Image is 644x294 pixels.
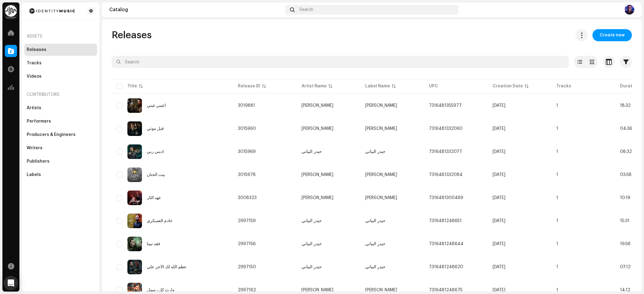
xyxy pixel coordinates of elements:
div: Label Name [365,83,390,89]
span: Sep 24, 2025 [493,127,505,131]
img: 37115b67-5fbd-48fd-8b4a-d9f0d3e27269 [127,260,142,274]
div: حيدر البياتي [302,150,322,154]
span: عباس السعيدي [302,288,356,292]
span: حيدر البياتي [365,150,386,154]
span: 1 [556,127,558,131]
span: 08:32 [620,150,632,154]
span: حيدر البياتي [302,242,356,246]
div: Labels [27,172,41,177]
div: عهد الثار [147,196,161,200]
div: Videos [27,74,42,79]
span: 14:12 [620,288,630,292]
span: حيدر البياتي [302,265,356,269]
div: Artists [27,106,41,110]
img: 0f74c21f-6d1c-4dbc-9196-dbddad53419e [5,5,17,17]
span: 1 [556,103,558,108]
re-m-nav-item: Videos [24,70,97,83]
span: 2997156 [238,242,256,246]
div: حيدر البياتي [302,265,322,269]
span: Releases [112,29,152,41]
span: 7316481248675 [429,288,463,292]
span: 18:32 [620,103,631,108]
re-m-nav-item: Producers & Engineers [24,129,97,141]
span: 1 [556,150,558,154]
img: 9eb403cf-588a-415b-8049-d8e743c34a6f [127,121,142,136]
re-m-nav-item: Tracks [24,57,97,69]
div: خادم العسكري [147,219,173,223]
span: Sep 16, 2025 [493,196,505,200]
div: Producers & Engineers [27,132,76,137]
div: حيدر البياتي [302,242,322,246]
input: Search [112,56,569,68]
div: Assets [24,29,97,44]
img: b4de11f3-3c81-475f-9123-f480d2af5db3 [625,5,634,15]
span: 1 [556,288,558,292]
div: Creation Date [493,83,523,89]
re-m-nav-item: Performers [24,115,97,127]
div: قبل موتي [147,127,164,131]
span: 1 [556,242,558,246]
div: Open Intercom Messenger [4,276,18,290]
span: يوسف سعد العاملي [302,196,356,200]
span: يوسف سعد العاملي [365,196,397,200]
div: [PERSON_NAME] [302,288,333,292]
div: Performers [27,119,51,124]
span: 7316481355977 [429,103,462,108]
span: عباس السعيدي [365,288,397,292]
div: Writers [27,146,42,150]
span: Sep 3, 2025 [493,265,505,269]
span: Sep 29, 2025 [493,103,505,108]
span: دانيال بوجبارة [365,103,397,108]
span: سيد محمد الحسيني [302,127,356,131]
img: 6ebeb6e1-611b-4aea-88b4-c99237c2bc84 [127,167,142,182]
div: Release ID [238,83,260,89]
img: 185c913a-8839-411b-a7b9-bf647bcb215e [27,7,78,15]
span: Sep 3, 2025 [493,242,505,246]
span: حيدر البياتي [365,242,386,246]
span: حيدر البياتي [365,219,386,223]
span: 7316481332077 [429,150,462,154]
div: فقد نبينا [147,242,160,246]
img: a83cc99f-2715-4b79-9393-b740fd8c58a9 [127,237,142,251]
span: 1 [556,265,558,269]
div: Artist Name [302,83,327,89]
div: حيدر البياتي [302,219,322,223]
div: عظم الله لك الأجر علي [147,265,187,269]
div: وارث كل رسول [147,288,174,292]
span: حيدر البياتي [302,219,356,223]
div: [PERSON_NAME] [302,173,333,177]
re-m-nav-item: Labels [24,169,97,181]
div: Tracks [27,61,42,66]
re-a-nav-header: Contributors [24,87,97,102]
span: 3015960 [238,127,256,131]
div: Publishers [27,159,49,164]
div: Releases [27,47,46,52]
span: 2997150 [238,265,256,269]
span: 3015978 [238,173,256,177]
span: 2997162 [238,288,256,292]
span: Search [299,7,313,12]
span: حيدر البياتي [302,150,356,154]
re-m-nav-item: Publishers [24,155,97,167]
span: 7316481248620 [429,265,463,269]
span: 03:58 [620,173,632,177]
div: بيت الحنان [147,173,165,177]
span: 10:19 [620,196,630,200]
img: 2415fff1-1614-4501-b64f-25c0a25d33f6 [127,214,142,228]
span: دانيال بوجبارة [302,103,356,108]
span: 3019881 [238,103,255,108]
span: أحمد قربان [302,173,356,177]
img: 9fc25dc8-051f-4894-b0ce-67a1bfa9f343 [127,98,142,113]
span: حيدر البياتي [365,265,386,269]
div: اعيني عيني [147,103,166,108]
span: 07:12 [620,265,631,269]
div: Title [127,83,137,89]
span: 3008323 [238,196,257,200]
span: 1 [556,173,558,177]
div: [PERSON_NAME] [302,127,333,131]
span: 2997159 [238,219,256,223]
button: Create new [592,29,632,41]
span: 3015969 [238,150,256,154]
span: سيد محمد الحسيني [365,127,397,131]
